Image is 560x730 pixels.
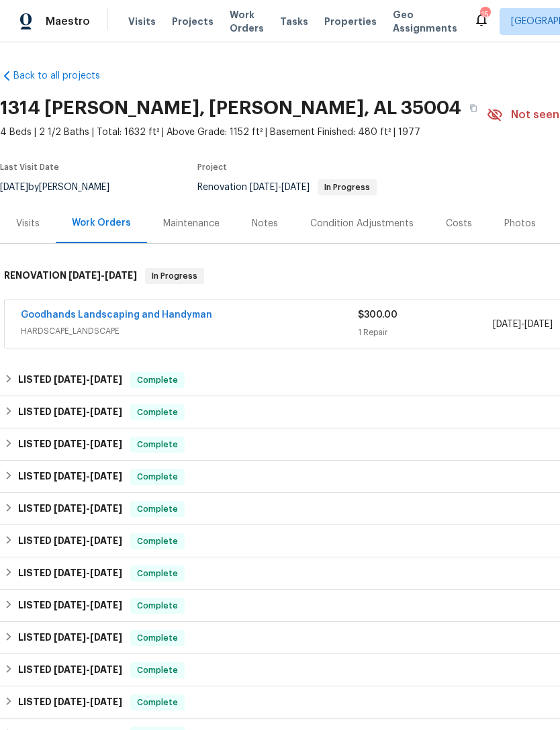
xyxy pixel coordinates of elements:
span: [DATE] [90,471,122,481]
div: Maintenance [163,217,220,230]
div: 15 [480,8,489,21]
span: Tasks [280,17,308,26]
div: Work Orders [72,216,131,230]
div: Costs [446,217,472,230]
span: [DATE] [68,271,101,280]
span: Complete [132,599,183,612]
div: Photos [504,217,536,230]
span: [DATE] [54,471,86,481]
h6: LISTED [18,372,122,388]
span: [DATE] [54,504,86,513]
span: [DATE] [54,697,86,706]
span: Complete [132,696,183,709]
span: - [54,439,122,449]
div: Visits [16,217,40,230]
span: [DATE] [105,271,137,280]
span: $300.00 [358,310,398,320]
span: Complete [132,502,183,516]
span: [DATE] [54,407,86,416]
h6: LISTED [18,533,122,549]
span: - [54,568,122,578]
div: 1 Repair [358,326,493,339]
span: - [54,471,122,481]
h6: LISTED [18,469,122,485]
span: [DATE] [90,600,122,610]
span: [DATE] [54,568,86,578]
span: [DATE] [281,183,310,192]
span: [DATE] [54,665,86,674]
span: [DATE] [493,320,521,329]
span: - [493,318,553,331]
span: [DATE] [90,504,122,513]
span: [DATE] [90,407,122,416]
h6: LISTED [18,404,122,420]
h6: RENOVATION [4,268,137,284]
h6: LISTED [18,501,122,517]
span: [DATE] [250,183,278,192]
span: HARDSCAPE_LANDSCAPE [21,324,358,338]
h6: LISTED [18,598,122,614]
h6: LISTED [18,694,122,711]
span: [DATE] [90,697,122,706]
span: - [54,665,122,674]
span: [DATE] [90,375,122,384]
span: [DATE] [54,633,86,642]
span: Renovation [197,183,377,192]
span: Geo Assignments [393,8,457,35]
span: - [250,183,310,192]
span: [DATE] [54,600,86,610]
button: Copy Address [461,96,485,120]
span: Complete [132,438,183,451]
span: - [54,633,122,642]
span: - [54,407,122,416]
span: [DATE] [90,665,122,674]
span: Complete [132,406,183,419]
h6: LISTED [18,565,122,582]
span: Projects [172,15,214,28]
span: Project [197,163,227,171]
span: Visits [128,15,156,28]
span: [DATE] [90,633,122,642]
span: In Progress [319,183,375,191]
span: - [68,271,137,280]
span: - [54,697,122,706]
span: Complete [132,535,183,548]
div: Condition Adjustments [310,217,414,230]
span: Properties [324,15,377,28]
span: [DATE] [90,439,122,449]
span: Complete [132,470,183,484]
span: [DATE] [90,568,122,578]
span: - [54,536,122,545]
span: [DATE] [90,536,122,545]
span: [DATE] [54,536,86,545]
span: [DATE] [54,375,86,384]
span: - [54,504,122,513]
span: Complete [132,373,183,387]
span: [DATE] [54,439,86,449]
div: Notes [252,217,278,230]
h6: LISTED [18,437,122,453]
span: Complete [132,664,183,677]
span: [DATE] [524,320,553,329]
span: - [54,375,122,384]
h6: LISTED [18,630,122,646]
span: In Progress [146,269,203,283]
h6: LISTED [18,662,122,678]
span: Maestro [46,15,90,28]
span: - [54,600,122,610]
a: Goodhands Landscaping and Handyman [21,310,212,320]
span: Complete [132,567,183,580]
span: Complete [132,631,183,645]
span: Work Orders [230,8,264,35]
